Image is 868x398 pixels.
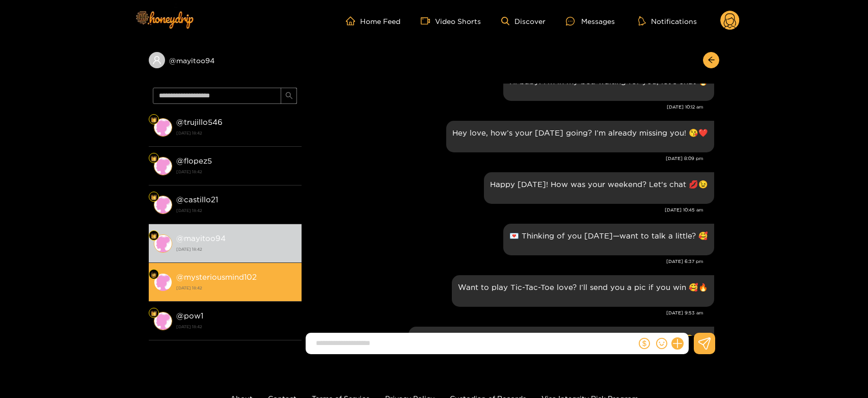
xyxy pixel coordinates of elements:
strong: @ pow1 [176,311,203,320]
a: Home Feed [346,16,400,25]
strong: @ flopez5 [176,156,212,165]
strong: [DATE] 18:42 [176,167,296,176]
div: Messages [566,15,615,27]
p: Want to play Tic-Tac-Toe love? I’ll send you a pic if you win 🥰🔥 [458,281,708,293]
button: search [281,88,297,104]
img: Fan Level [151,155,157,162]
strong: [DATE] 18:42 [176,206,296,215]
button: dollar [637,336,652,351]
div: Sep. 28, 10:12 am [503,69,714,101]
span: search [285,92,293,100]
div: [DATE] 8:09 pm [307,155,703,162]
span: home [346,16,360,25]
p: Happy [DATE]! How was your weekend? Let's chat 💋😉 [490,178,708,190]
button: arrow-left [703,52,719,68]
strong: [DATE] 18:42 [176,245,296,254]
img: conversation [154,196,172,214]
span: video-camera [421,16,435,25]
button: Notifications [635,16,700,26]
div: Sep. 29, 10:45 am [484,172,714,204]
img: Fan Level [151,194,157,200]
span: smile [656,338,667,349]
div: @mayitoo94 [149,52,302,68]
a: Discover [501,17,546,25]
div: [DATE] 10:12 am [307,103,703,111]
div: [DATE] 9:53 am [307,309,703,316]
img: conversation [154,273,172,291]
span: arrow-left [708,56,715,65]
p: Hey love, how’s your [DATE] going? I’m already missing you! 😘❤️ [452,127,708,139]
strong: @ castillo21 [176,195,218,204]
strong: [DATE] 18:42 [176,322,296,331]
img: Fan Level [151,117,157,123]
img: conversation [154,234,172,253]
img: Fan Level [151,272,157,278]
div: Sep. 30, 9:53 am [452,275,714,307]
div: Sep. 29, 6:37 pm [503,224,714,255]
div: [DATE] 6:37 pm [307,258,703,265]
div: [DATE] 10:45 am [307,206,703,214]
div: Sep. 28, 8:09 pm [446,121,714,152]
span: user [152,56,161,65]
strong: [DATE] 18:42 [176,128,296,138]
img: Fan Level [151,310,157,316]
strong: @ mayitoo94 [176,234,226,243]
a: Video Shorts [421,16,481,25]
img: conversation [154,118,172,137]
div: Sep. 30, 6:31 pm [409,327,714,370]
strong: @ trujillo546 [176,118,223,126]
img: conversation [154,312,172,330]
img: conversation [154,157,172,175]
strong: @ mysteriousmind102 [176,273,257,281]
p: 💌 Thinking of you [DATE]—want to talk a little? 🥰 [509,230,708,242]
span: dollar [639,338,650,349]
strong: [DATE] 18:42 [176,283,296,293]
img: Fan Level [151,233,157,239]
